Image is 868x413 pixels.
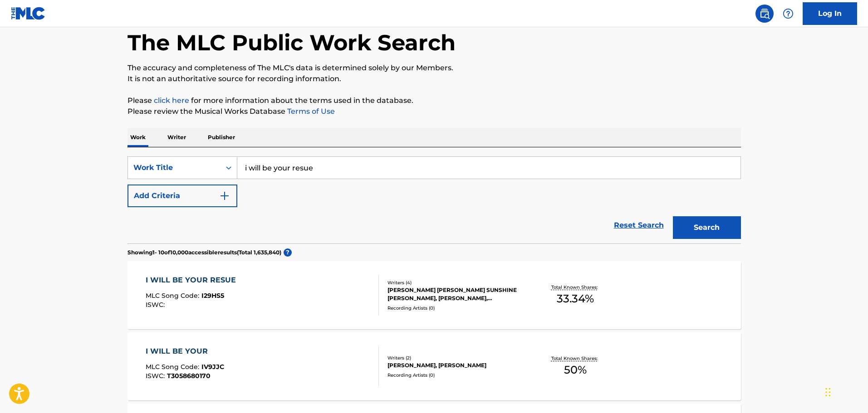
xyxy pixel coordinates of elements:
iframe: Chat Widget [823,369,868,413]
span: MLC Song Code : [146,292,201,300]
p: Please for more information about the terms used in the database. [128,95,741,106]
span: MLC Song Code : [146,363,201,371]
a: I WILL BE YOURMLC Song Code:IV9JJCISWC:T3058680170Writers (2)[PERSON_NAME], [PERSON_NAME]Recordin... [128,332,741,400]
p: It is not an authoritative source for recording information. [128,73,741,84]
p: Publisher [205,128,238,147]
div: Drag [825,379,831,406]
img: help [783,8,794,19]
h1: The MLC Public Work Search [128,29,456,56]
img: MLC Logo [11,7,46,20]
span: I29HS5 [201,292,224,300]
span: ? [284,248,292,257]
p: Please review the Musical Works Database [128,106,741,117]
button: Search [673,216,741,239]
span: ISWC : [146,372,167,380]
div: I WILL BE YOUR RESUE [146,275,240,286]
span: ISWC : [146,301,167,309]
div: I WILL BE YOUR [146,346,224,357]
p: Writer [165,128,189,147]
p: Showing 1 - 10 of 10,000 accessible results (Total 1,635,840 ) [128,248,281,257]
div: [PERSON_NAME] [PERSON_NAME] SUNSHINE [PERSON_NAME], [PERSON_NAME], [PERSON_NAME] [387,286,525,302]
form: Search Form [128,156,741,243]
img: 9d2ae6d4665cec9f34b9.svg [219,190,230,201]
span: 33.34 % [557,291,594,307]
a: click here [154,96,189,105]
div: Help [779,5,797,23]
a: Reset Search [609,215,668,235]
span: 50 % [564,362,587,378]
p: Work [128,128,148,147]
span: T3058680170 [167,372,211,380]
a: Terms of Use [285,107,335,116]
div: Recording Artists ( 0 ) [387,305,525,311]
div: [PERSON_NAME], [PERSON_NAME] [387,361,525,369]
div: Writers ( 2 ) [387,355,525,361]
p: Total Known Shares: [551,284,600,291]
p: Total Known Shares: [551,355,600,362]
a: I WILL BE YOUR RESUEMLC Song Code:I29HS5ISWC:Writers (4)[PERSON_NAME] [PERSON_NAME] SUNSHINE [PER... [128,261,741,329]
span: IV9JJC [201,363,224,371]
div: Writers ( 4 ) [387,279,525,286]
p: The accuracy and completeness of The MLC's data is determined solely by our Members. [128,63,741,73]
a: Log In [803,2,857,25]
img: search [759,8,770,19]
button: Add Criteria [128,185,237,207]
div: Work Title [133,162,215,173]
div: Recording Artists ( 0 ) [387,372,525,379]
a: Public Search [755,5,774,23]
